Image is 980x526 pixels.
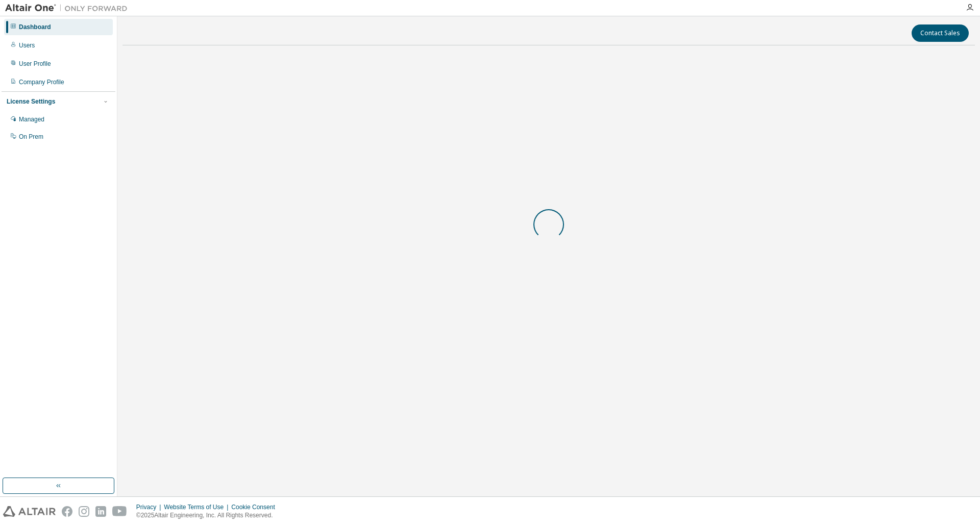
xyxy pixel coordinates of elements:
[19,23,51,31] div: Dashboard
[19,133,43,141] div: On Prem
[5,3,133,13] img: Altair One
[62,506,72,517] img: facebook.svg
[7,97,55,106] div: License Settings
[3,506,56,517] img: altair_logo.svg
[231,503,281,511] div: Cookie Consent
[136,503,164,511] div: Privacy
[112,506,127,517] img: youtube.svg
[19,115,44,123] div: Managed
[19,78,64,86] div: Company Profile
[79,506,89,517] img: instagram.svg
[136,511,281,520] p: © 2025 Altair Engineering, Inc. All Rights Reserved.
[19,41,35,49] div: Users
[164,503,231,511] div: Website Terms of Use
[19,60,51,68] div: User Profile
[95,506,106,517] img: linkedin.svg
[912,24,969,42] button: Contact Sales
